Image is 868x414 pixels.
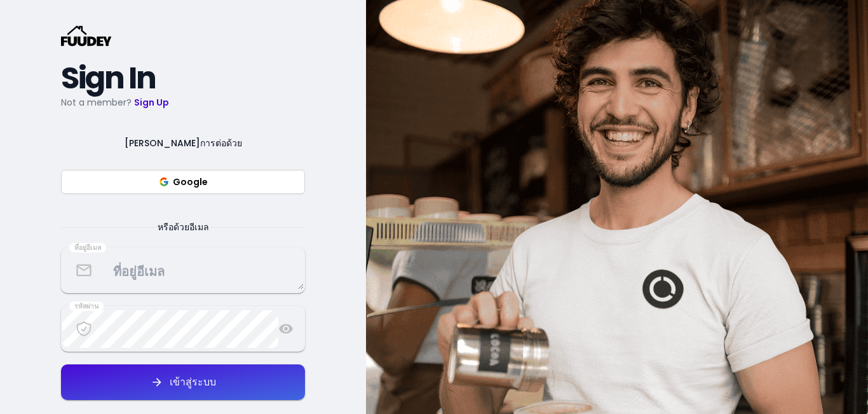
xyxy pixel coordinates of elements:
[61,170,305,194] button: Google
[61,25,112,46] svg: {/* Added fill="currentColor" here */} {/* This rectangle defines the background. Its explicit fi...
[163,377,216,387] div: เข้าสู่ระบบ
[61,67,305,90] h2: Sign In
[142,219,224,235] span: หรือด้วยอีเมล
[61,95,305,110] p: Not a member?
[69,243,106,253] div: ที่อยู่อีเมล
[69,301,104,312] div: รหัสผ่าน
[109,135,257,151] span: [PERSON_NAME]การต่อด้วย
[61,364,305,400] button: เข้าสู่ระบบ
[134,96,169,109] a: Sign Up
